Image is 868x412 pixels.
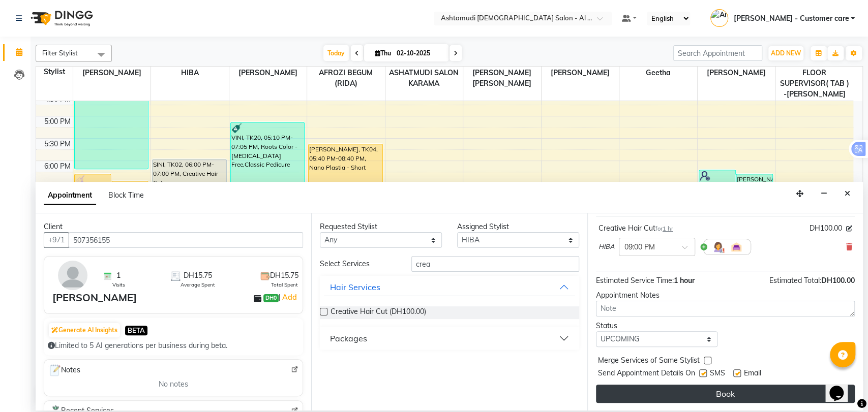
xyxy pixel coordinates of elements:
[596,290,855,301] div: Appointment Notes
[736,174,772,187] div: [PERSON_NAME], TK22, 06:20 PM-06:40 PM, Eyebrow Threading
[712,241,724,253] img: Hairdresser.png
[75,174,111,206] div: Sumi, TK09, 06:20 PM-07:05 PM, Classic Pedicure
[744,368,761,381] span: Email
[108,191,144,200] span: Block Time
[598,223,673,234] div: Creative Hair Cut
[775,67,853,101] span: FLOOR SUPERVISOR( TAB ) -[PERSON_NAME]
[49,323,120,337] button: Generate AI Insights
[231,122,305,206] div: VINI, TK20, 05:10 PM-07:05 PM, Roots Color - [MEDICAL_DATA] Free,Classic Pedicure
[281,291,298,303] a: Add
[457,221,579,232] div: Assigned Stylist
[125,326,147,335] span: BETA
[663,225,673,232] span: 1 hr
[821,276,855,285] span: DH100.00
[44,232,69,248] button: +971
[710,368,725,381] span: SMS
[769,276,821,285] span: Estimated Total:
[710,9,728,27] img: Anila Thomas - Customer care
[324,329,575,347] button: Packages
[598,355,700,368] span: Merge Services of Same Stylist
[674,276,695,285] span: 1 hour
[26,4,96,33] img: logo
[596,385,855,403] button: Book
[42,116,73,127] div: 5:00 PM
[271,281,298,289] span: Total Spent
[42,161,73,172] div: 6:00 PM
[42,139,73,149] div: 5:30 PM
[112,181,148,299] div: [PERSON_NAME], TK15, 06:30 PM-09:10 PM, Nano Plastia - Short
[655,225,673,232] small: for
[698,67,775,79] span: [PERSON_NAME]
[411,256,579,272] input: Search by service name
[279,291,298,303] span: |
[307,67,385,90] span: AFROZI BEGUM (RIDA)
[323,45,349,61] span: Today
[48,364,80,377] span: Notes
[112,281,125,289] span: Visits
[840,186,855,202] button: Close
[159,379,188,390] span: No notes
[596,321,718,331] div: Status
[330,281,380,293] div: Hair Services
[825,371,858,402] iframe: chat widget
[394,46,444,61] input: 2025-10-02
[58,261,87,290] img: avatar
[768,46,803,60] button: ADD NEW
[48,340,299,351] div: Limited to 5 AI generations per business during beta.
[229,67,307,79] span: [PERSON_NAME]
[181,281,215,289] span: Average Spent
[619,67,697,79] span: Geetha
[75,48,148,169] div: MYLEANE, TK10, 03:30 PM-06:15 PM, Hair Spa Classic - Short,Hair Trim without Wash,Classic Manicur...
[116,270,121,281] span: 1
[44,186,96,205] span: Appointment
[42,49,78,57] span: Filter Stylist
[263,294,279,302] span: DH0
[372,49,394,57] span: Thu
[598,242,615,252] span: HIBA
[771,49,801,57] span: ADD NEW
[699,170,735,195] div: reshma, TK26, 06:15 PM-06:50 PM, Eyebrow Threading,Upper Lip Threading/Chin Threading
[320,221,442,232] div: Requested Stylist
[673,45,762,61] input: Search Appointment
[69,232,303,248] input: Search by Name/Mobile/Email/Code
[270,270,298,281] span: DH15.75
[309,144,382,276] div: [PERSON_NAME], TK04, 05:40 PM-08:40 PM, Nano Plastia - Short
[73,67,151,79] span: [PERSON_NAME]
[542,67,619,79] span: [PERSON_NAME]
[463,67,541,90] span: [PERSON_NAME] [PERSON_NAME]
[330,332,367,344] div: Packages
[733,13,849,24] span: [PERSON_NAME] - Customer care
[846,226,852,232] i: Edit price
[44,221,303,232] div: Client
[596,276,674,285] span: Estimated Service Time:
[153,160,226,202] div: SINI, TK02, 06:00 PM-07:00 PM, Creative Hair Cut
[385,67,463,90] span: ASHATMUDI SALON KARAMA
[331,306,426,319] span: Creative Hair Cut (DH100.00)
[52,290,137,305] div: [PERSON_NAME]
[810,223,842,234] span: DH100.00
[151,67,229,79] span: HIBA
[36,67,73,77] div: Stylist
[312,259,404,269] div: Select Services
[598,368,695,381] span: Send Appointment Details On
[324,278,575,296] button: Hair Services
[730,241,742,253] img: Interior.png
[184,270,212,281] span: DH15.75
